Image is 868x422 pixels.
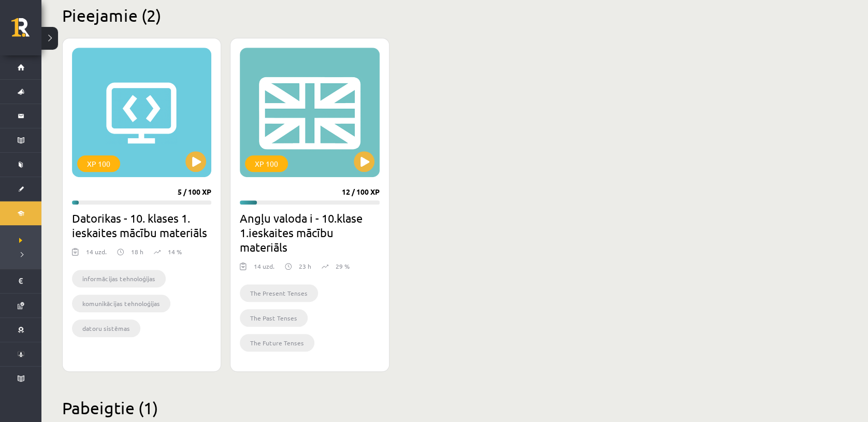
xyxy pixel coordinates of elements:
li: datoru sistēmas [72,319,140,337]
div: XP 100 [245,155,288,172]
div: 14 uzd. [254,261,274,277]
div: XP 100 [77,155,120,172]
li: The Present Tenses [240,284,318,302]
p: 14 % [168,247,182,256]
li: The Future Tenses [240,334,314,352]
p: 29 % [336,261,350,271]
h2: Pieejamie (2) [62,5,725,25]
li: komunikācijas tehnoloģijas [72,295,170,312]
div: 14 uzd. [86,247,107,263]
a: Rīgas 1. Tālmācības vidusskola [11,18,41,44]
h2: Pabeigtie (1) [62,398,725,418]
p: 23 h [299,261,311,271]
li: The Past Tenses [240,309,308,327]
h2: Datorikas - 10. klases 1. ieskaites mācību materiāls [72,211,211,240]
li: informācijas tehnoloģijas [72,270,166,287]
p: 18 h [131,247,143,256]
h2: Angļu valoda i - 10.klase 1.ieskaites mācību materiāls [240,211,379,254]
